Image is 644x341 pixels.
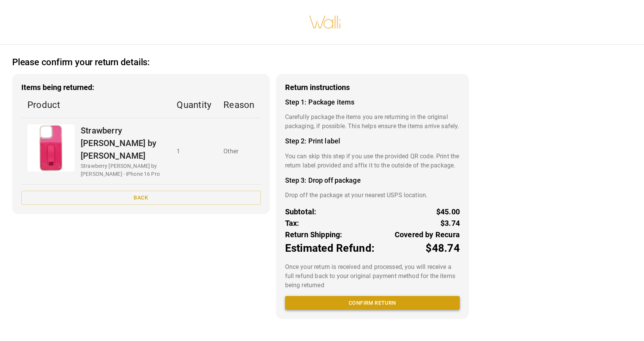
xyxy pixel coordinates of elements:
button: Back [21,191,261,205]
p: Strawberry [PERSON_NAME] by [PERSON_NAME] [81,124,164,162]
p: $48.74 [426,240,460,256]
p: Quantity [177,98,211,112]
p: Strawberry [PERSON_NAME] by [PERSON_NAME] - iPhone 16 Pro [81,162,164,178]
h3: Items being returned: [21,83,261,92]
p: Return Shipping: [285,229,343,240]
p: Once your return is received and processed, you will receive a full refund back to your original ... [285,262,460,290]
p: Tax: [285,217,300,229]
p: Other [223,147,254,156]
button: Confirm return [285,296,460,310]
p: Drop off the package at your nearest USPS location. [285,191,460,200]
h3: Return instructions [285,83,460,92]
p: $3.74 [440,217,460,229]
h4: Step 1: Package items [285,98,460,106]
p: Estimated Refund: [285,240,375,256]
p: Reason [223,98,254,112]
p: $45.00 [436,206,460,217]
p: 1 [177,147,211,156]
p: Covered by Recura [395,229,460,240]
h4: Step 3: Drop off package [285,176,460,185]
p: You can skip this step if you use the provided QR code. Print the return label provided and affix... [285,152,460,170]
h4: Step 2: Print label [285,137,460,145]
p: Carefully package the items you are returning in the original packaging, if possible. This helps ... [285,113,460,131]
p: Product [27,98,164,112]
p: Subtotal: [285,206,317,217]
img: walli-inc.myshopify.com [309,6,341,39]
h2: Please confirm your return details: [12,57,150,68]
